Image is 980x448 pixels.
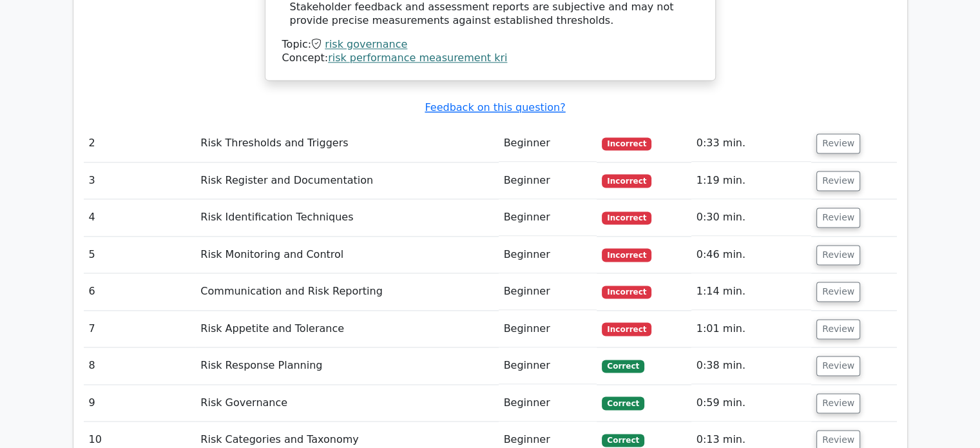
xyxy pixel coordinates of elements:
td: 2 [84,125,196,162]
td: Beginner [499,273,597,310]
span: Incorrect [602,322,651,335]
div: Topic: [282,38,698,52]
td: Beginner [499,311,597,347]
td: Risk Response Planning [195,347,498,384]
td: Risk Register and Documentation [195,162,498,199]
td: Beginner [499,199,597,236]
td: 0:33 min. [691,125,812,162]
td: 0:59 min. [691,385,812,422]
a: Feedback on this question? [425,101,565,113]
td: Risk Identification Techniques [195,199,498,236]
td: 1:19 min. [691,162,812,199]
button: Review [816,171,860,191]
td: 6 [84,273,196,310]
span: Incorrect [602,248,651,261]
td: Risk Governance [195,385,498,422]
td: 9 [84,385,196,422]
button: Review [816,133,860,153]
td: Risk Thresholds and Triggers [195,125,498,162]
span: Incorrect [602,286,651,298]
a: risk performance measurement kri [328,52,507,64]
button: Review [816,208,860,228]
td: Risk Appetite and Tolerance [195,311,498,347]
td: 4 [84,199,196,236]
td: 7 [84,311,196,347]
td: 1:14 min. [691,273,812,310]
td: Beginner [499,237,597,273]
td: 1:01 min. [691,311,812,347]
span: Correct [602,434,644,447]
button: Review [816,245,860,265]
span: Correct [602,396,644,409]
div: Concept: [282,52,698,65]
button: Review [816,319,860,339]
span: Incorrect [602,174,651,187]
button: Review [816,356,860,376]
td: Beginner [499,385,597,422]
td: Beginner [499,125,597,162]
td: Beginner [499,162,597,199]
td: 5 [84,237,196,273]
td: 8 [84,347,196,384]
span: Incorrect [602,137,651,150]
td: 0:46 min. [691,237,812,273]
span: Correct [602,360,644,373]
td: 0:30 min. [691,199,812,236]
td: Communication and Risk Reporting [195,273,498,310]
span: Incorrect [602,211,651,224]
td: 0:38 min. [691,347,812,384]
a: risk governance [325,38,407,50]
td: 3 [84,162,196,199]
td: Beginner [499,347,597,384]
button: Review [816,282,860,302]
button: Review [816,393,860,413]
td: Risk Monitoring and Control [195,237,498,273]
